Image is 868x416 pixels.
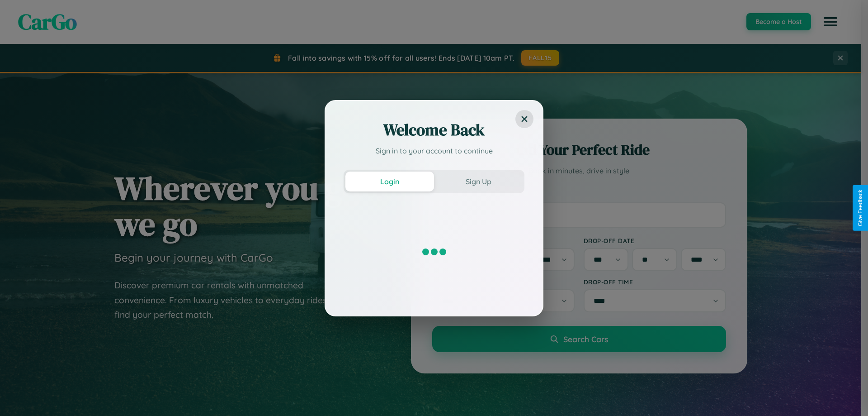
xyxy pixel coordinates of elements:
button: Sign Up [434,172,523,191]
p: Sign in to your account to continue [344,145,524,156]
div: Give Feedback [857,190,863,226]
button: Login [345,172,434,191]
h2: Welcome Back [344,119,524,141]
iframe: Intercom live chat [9,385,31,407]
